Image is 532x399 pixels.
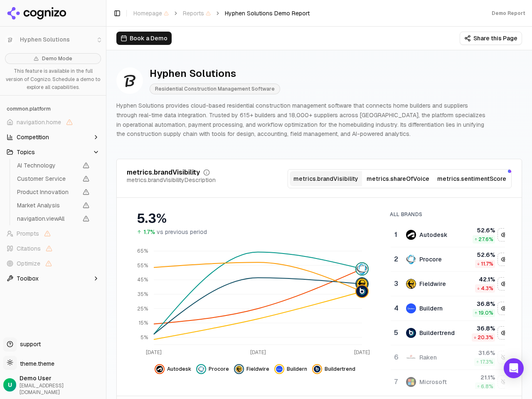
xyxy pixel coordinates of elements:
span: Procore [209,366,229,372]
img: raken [406,352,416,362]
div: 52.6 % [465,251,495,259]
span: 27.6 % [478,236,493,243]
span: AI Technology [17,161,78,170]
nav: breadcrumb [133,9,310,17]
div: Fieldwire [419,280,446,288]
div: Autodesk [419,231,448,239]
div: Raken [419,353,437,362]
button: navigation.hide buildertrend data [312,364,355,374]
img: procore [356,263,368,275]
img: buildertrend [314,366,320,372]
button: navigation.hide autodesk data [498,228,511,241]
img: buildern [276,366,283,372]
span: theme.theme [17,360,54,367]
p: Hyphen Solutions provides cloud-based residential construction management software that connects ... [116,101,489,139]
button: Toolbox [3,272,103,285]
div: 4 [394,303,398,313]
button: navigation.hide buildern data [498,302,511,315]
img: fieldwire [406,279,416,289]
span: Optimize [17,259,40,268]
span: Topics [17,148,35,156]
button: metrics.sentimentScore [434,171,510,186]
div: 2 [394,254,398,264]
tspan: [DATE] [250,349,266,356]
tr: 7microsoftMicrosoft21.1%6.8%navigation.show microsoft data [391,370,511,394]
div: Buildern [419,304,443,313]
div: metrics.brandVisibility [127,169,200,176]
img: buildern [406,303,416,313]
span: navigation.home [17,118,61,126]
span: Hyphen Solutions Demo Report [225,9,310,17]
tspan: [DATE] [354,349,370,356]
img: buildertrend [356,286,368,297]
div: Microsoft [419,378,447,386]
button: Book a Demo [116,32,172,45]
tspan: 5% [140,334,148,341]
tspan: 25% [137,305,148,312]
button: navigation.show raken data [498,351,511,364]
span: Buildern [287,366,307,372]
button: navigation.hide procore data [498,253,511,266]
div: 3 [394,279,398,289]
div: 42.1 % [465,275,495,283]
tr: 5buildertrendBuildertrend36.8%20.3%navigation.hide buildertrend data [391,321,511,345]
div: Buildertrend [419,329,455,337]
img: procore [406,254,416,264]
span: 17.3 % [480,359,493,365]
img: fieldwire [356,278,368,290]
img: procore [198,366,204,372]
div: 36.8 % [465,324,495,332]
span: Prompts [17,229,39,238]
button: Competition [3,131,103,144]
tspan: 65% [137,248,148,254]
span: 20.3 % [478,334,493,341]
div: Hyphen Solutions [150,67,280,80]
button: navigation.hide fieldwire data [234,364,269,374]
button: navigation.hide autodesk data [155,364,191,374]
span: Residential Construction Management Software [150,84,280,94]
tspan: 45% [137,276,148,283]
span: Reports [183,9,211,17]
button: Share this Page [460,32,522,45]
div: Procore [419,255,442,264]
span: Homepage [133,9,169,17]
span: Autodesk [167,366,191,372]
div: 1 [394,230,398,240]
img: autodesk [406,230,416,240]
button: metrics.shareOfVoice [362,171,434,186]
span: Citations [17,244,41,253]
tr: 6rakenRaken31.6%17.3%navigation.show raken data [391,345,511,370]
button: navigation.hide buildertrend data [498,326,511,340]
span: 4.3 % [481,285,493,292]
span: Buildertrend [325,366,355,372]
span: Product Innovation [17,188,78,196]
tspan: 35% [138,291,148,298]
span: Demo Mode [42,55,72,62]
button: navigation.show microsoft data [498,375,511,389]
button: navigation.hide buildern data [274,364,307,374]
span: 1.7% [143,228,155,236]
span: Competition [17,133,49,141]
span: Market Analysis [17,201,78,209]
img: fieldwire [236,366,242,372]
tr: 4buildernBuildern36.8%19.0%navigation.hide buildern data [391,296,511,321]
img: buildertrend [406,328,416,338]
div: Open Intercom Messenger [504,358,524,378]
tspan: 15% [139,320,148,326]
span: 19.0 % [478,310,493,316]
span: 6.8 % [481,383,493,390]
img: autodesk [156,366,163,372]
button: metrics.brandVisibility [290,171,362,186]
div: 31.6 % [465,349,495,357]
div: 36.8 % [465,300,495,308]
img: microsoft [406,377,416,387]
div: 5 [394,328,398,338]
p: This feature is available in the full version of Cognizo. Schedule a demo to explore all capabili... [5,67,101,92]
tr: 2procoreProcore52.6%11.7%navigation.hide procore data [391,247,511,272]
button: Topics [3,145,103,159]
span: Demo User [20,374,103,382]
div: 5.3% [137,211,373,226]
div: 6 [394,352,398,362]
span: vs previous period [157,228,207,236]
button: navigation.hide fieldwire data [498,277,511,291]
